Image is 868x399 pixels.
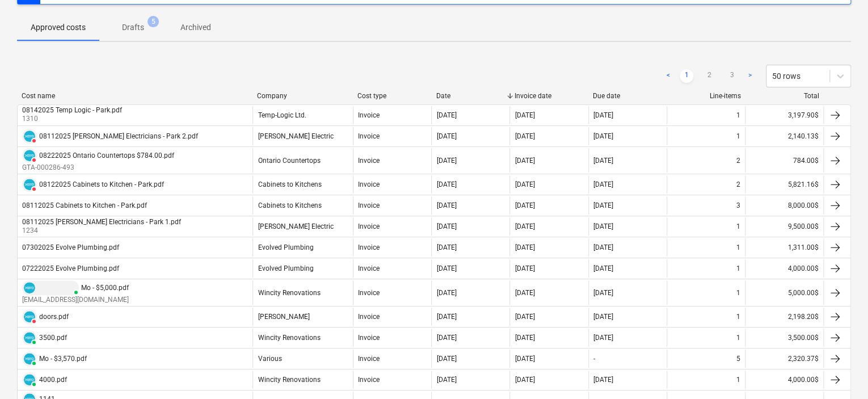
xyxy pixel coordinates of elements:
[436,243,456,251] div: [DATE]
[661,69,675,83] a: Previous page
[745,259,823,278] div: 4,000.00$
[358,222,380,230] div: Invoice
[745,217,823,236] div: 9,500.00$
[258,334,320,342] div: Wincity Renovations
[257,92,348,100] div: Company
[22,372,37,387] div: Invoice has been synced with Xero and its status is currently PAID
[736,111,740,119] div: 1
[258,289,320,297] div: Wincity Renovations
[358,243,380,251] div: Invoice
[593,376,613,384] div: [DATE]
[39,152,174,159] div: 08222025 Ontario Countertops $784.00.pdf
[736,264,740,272] div: 1
[593,180,613,188] div: [DATE]
[22,129,37,144] div: Invoice has been synced with Xero and its status is currently DELETED
[745,196,823,215] div: 8,000.00$
[436,313,456,321] div: [DATE]
[515,313,534,321] div: [DATE]
[358,132,380,140] div: Invoice
[736,289,740,297] div: 1
[358,355,380,363] div: Invoice
[436,111,456,119] div: [DATE]
[593,201,613,209] div: [DATE]
[436,334,456,342] div: [DATE]
[702,69,716,83] a: Page 2
[515,243,534,251] div: [DATE]
[515,355,534,363] div: [DATE]
[22,264,119,272] div: 07222025 Evolve Plumbing.pdf
[22,92,248,100] div: Cost name
[436,180,456,188] div: [DATE]
[148,16,159,27] span: 5
[258,180,321,188] div: Cabinets to Kitchens
[515,289,534,297] div: [DATE]
[515,201,534,209] div: [DATE]
[358,313,380,321] div: Invoice
[39,313,69,321] div: doors.pdf
[745,127,823,145] div: 2,140.13$
[24,311,35,322] img: xero.svg
[358,157,380,165] div: Invoice
[24,353,35,364] img: xero.svg
[736,222,740,230] div: 1
[745,175,823,194] div: 5,821.16$
[180,22,211,33] p: Archived
[22,295,129,305] p: [EMAIL_ADDRESS][DOMAIN_NAME]
[22,243,119,251] div: 07302025 Evolve Plumbing.pdf
[258,222,333,230] div: [PERSON_NAME] Electric
[258,264,313,272] div: Evolved Plumbing
[593,334,613,342] div: [DATE]
[358,111,380,119] div: Invoice
[736,157,740,165] div: 2
[436,157,456,165] div: [DATE]
[593,355,595,363] div: -
[593,132,613,140] div: [DATE]
[258,376,320,384] div: Wincity Renovations
[593,111,613,119] div: [DATE]
[515,376,534,384] div: [DATE]
[745,148,823,173] div: 784.00$
[515,180,534,188] div: [DATE]
[736,313,740,321] div: 1
[436,289,456,297] div: [DATE]
[24,332,35,343] img: xero.svg
[745,329,823,347] div: 3,500.00$
[122,22,144,33] p: Drafts
[736,132,740,140] div: 1
[743,69,757,83] a: Next page
[81,284,129,292] div: Mo - $5,000.pdf
[736,376,740,384] div: 1
[258,355,281,363] div: Various
[22,163,174,173] p: GTA-000286-493
[725,69,739,83] a: Page 3
[22,330,37,345] div: Invoice has been synced with Xero and its status is currently PAID
[39,132,198,140] div: 08112025 [PERSON_NAME] Electricians - Park 2.pdf
[436,132,456,140] div: [DATE]
[39,180,164,188] div: 08122025 Cabinets to Kitchen - Park.pdf
[22,226,183,236] p: 1234
[24,179,35,190] img: xero.svg
[736,334,740,342] div: 1
[745,350,823,368] div: 2,320.37$
[593,92,662,100] div: Due date
[22,218,181,226] div: 08112025 [PERSON_NAME] Electricians - Park 1.pdf
[671,92,740,100] div: Line-items
[24,282,35,293] img: xero.svg
[593,289,613,297] div: [DATE]
[750,92,819,100] div: Total
[22,148,37,163] div: Invoice has been synced with Xero and its status is currently DELETED
[358,334,380,342] div: Invoice
[22,106,122,114] div: 08142025 Temp Logic - Park.pdf
[515,222,534,230] div: [DATE]
[736,180,740,188] div: 2
[258,243,313,251] div: Evolved Plumbing
[258,157,320,165] div: Ontario Countertops
[745,280,823,305] div: 5,000.00$
[745,106,823,124] div: 3,197.90$
[258,111,306,119] div: Temp-Logic Ltd.
[515,264,534,272] div: [DATE]
[745,371,823,389] div: 4,000.00$
[436,376,456,384] div: [DATE]
[22,280,79,295] div: Invoice has been synced with Xero and its status is currently PAID
[22,177,37,192] div: Invoice has been synced with Xero and its status is currently DELETED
